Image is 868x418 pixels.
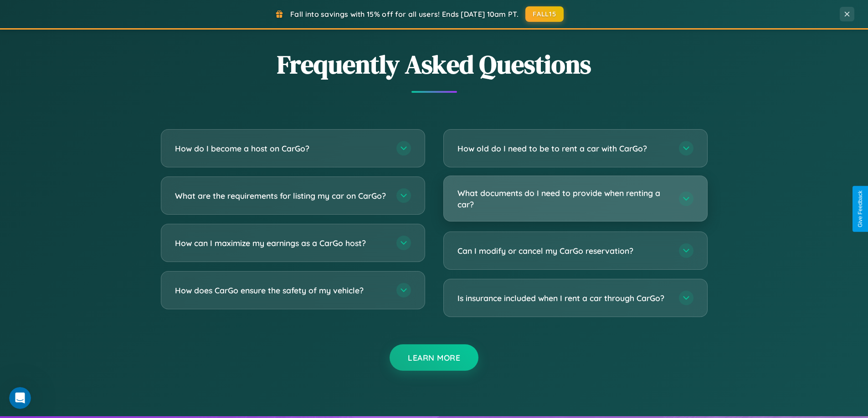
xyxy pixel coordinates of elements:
h2: Frequently Asked Questions [161,47,708,82]
h3: What are the requirements for listing my car on CarGo? [175,190,387,201]
button: Learn More [390,344,478,371]
h3: How old do I need to be to rent a car with CarGo? [457,143,670,154]
div: Give Feedback [857,191,863,227]
iframe: Intercom live chat [9,387,31,409]
h3: How can I maximize my earnings as a CarGo host? [175,237,387,249]
span: Fall into savings with 15% off for all users! Ends [DATE] 10am PT. [290,10,519,19]
button: FALL15 [525,6,564,22]
h3: Is insurance included when I rent a car through CarGo? [457,292,670,304]
h3: How does CarGo ensure the safety of my vehicle? [175,285,387,296]
h3: Can I modify or cancel my CarGo reservation? [457,245,670,257]
h3: How do I become a host on CarGo? [175,143,387,154]
h3: What documents do I need to provide when renting a car? [457,187,670,210]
